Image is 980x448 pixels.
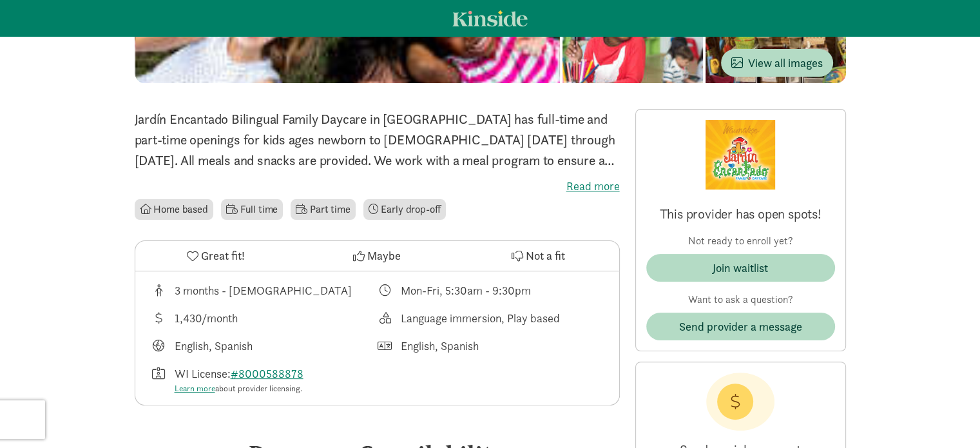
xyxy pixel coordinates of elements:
span: Send provider a message [679,318,802,335]
li: Home based [135,199,213,220]
div: Language immersion, Play based [401,309,560,327]
button: Join waitlist [646,254,835,282]
p: Want to ask a question? [646,292,835,307]
li: Part time [291,199,355,220]
div: Class schedule [377,282,604,299]
img: Provider logo [706,120,775,190]
a: Learn more [175,383,215,394]
div: Languages taught [151,337,378,355]
span: Great fit! [201,247,245,264]
div: Average tuition for this program [151,309,378,327]
div: This provider's education philosophy [377,309,604,327]
button: Not a fit [457,241,619,271]
label: Read more [135,179,620,194]
div: 1,430/month [175,309,238,327]
div: 3 months - [DEMOGRAPHIC_DATA] [175,282,352,299]
div: Mon-Fri, 5:30am - 9:30pm [401,282,531,299]
p: Jardín Encantado Bilingual Family Daycare in [GEOGRAPHIC_DATA] has full-time and part-time openin... [135,109,620,171]
button: Send provider a message [646,313,835,340]
a: #8000588878 [231,366,303,381]
div: License number [151,365,378,395]
button: Great fit! [135,241,296,271]
span: Maybe [367,247,401,264]
div: English, Spanish [175,337,253,355]
div: WI License: [175,365,309,395]
button: Maybe [296,241,457,271]
li: Full time [221,199,283,220]
div: Languages spoken [377,337,604,355]
div: about provider licensing. [175,382,309,395]
span: View all images [731,54,823,72]
p: This provider has open spots! [646,205,835,223]
li: Early drop-off [363,199,447,220]
div: Age range for children that this provider cares for [151,282,378,299]
button: View all images [721,49,833,77]
div: Join waitlist [713,259,768,277]
span: Not a fit [526,247,565,264]
div: English, Spanish [401,337,479,355]
p: Not ready to enroll yet? [646,233,835,249]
